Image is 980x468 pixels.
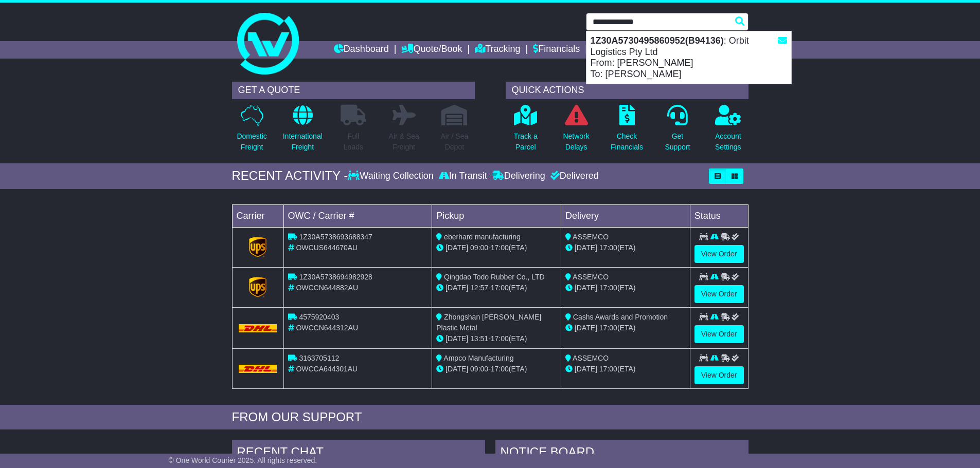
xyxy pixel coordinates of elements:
a: Dashboard [334,41,389,59]
img: GetCarrierServiceLogo [249,237,266,257]
a: Tracking [475,41,520,59]
p: International Freight [283,131,323,153]
span: [DATE] [575,284,597,292]
td: OWC / Carrier # [283,204,432,227]
p: Network Delays [563,131,589,153]
span: Qingdao Todo Rubber Co., LTD [444,273,545,281]
div: (ETA) [565,323,686,333]
div: Waiting Collection [348,171,436,182]
span: [DATE] [446,284,468,292]
div: : Orbit Logistics Pty Ltd From: [PERSON_NAME] To: [PERSON_NAME] [586,31,791,84]
a: View Order [694,366,744,384]
p: Air / Sea Depot [441,131,469,153]
a: GetSupport [664,104,690,158]
span: 09:00 [470,244,488,252]
div: NOTICE BOARD [495,440,749,467]
a: InternationalFreight [282,104,323,158]
span: 17:00 [599,365,617,373]
span: 17:00 [491,334,509,343]
div: - (ETA) [436,283,557,293]
td: Status [690,204,748,227]
span: 13:51 [470,334,488,343]
a: Quote/Book [401,41,462,59]
p: Get Support [665,131,690,153]
span: ASSEMCO [573,354,609,362]
span: Ampco Manufacturing [443,354,513,362]
div: RECENT ACTIVITY - [232,169,348,183]
div: FROM OUR SUPPORT [232,410,749,425]
div: (ETA) [565,283,686,293]
div: (ETA) [565,364,686,375]
p: Check Financials [611,131,643,153]
img: GetCarrierServiceLogo [249,277,266,297]
span: 17:00 [599,284,617,292]
a: AccountSettings [715,104,742,158]
a: DomesticFreight [236,104,267,158]
span: [DATE] [575,324,597,332]
span: [DATE] [575,365,597,373]
span: ASSEMCO [573,233,609,241]
span: OWCCA644301AU [296,365,358,373]
a: View Order [694,325,744,343]
div: GET A QUOTE [232,82,475,99]
span: 12:57 [470,284,488,292]
td: Carrier [232,204,283,227]
span: 17:00 [491,244,509,252]
span: [DATE] [446,334,468,343]
span: 1Z30A5738694982928 [299,273,372,281]
div: Delivered [548,171,599,182]
td: Pickup [432,204,561,227]
span: 09:00 [470,365,488,373]
span: 4575920403 [299,313,339,321]
p: Account Settings [715,131,741,153]
span: 17:00 [599,244,617,252]
div: - (ETA) [436,333,557,344]
span: [DATE] [446,244,468,252]
span: 17:00 [491,365,509,373]
span: OWCUS644670AU [296,244,358,252]
span: OWCCN644312AU [296,324,358,332]
span: 17:00 [599,324,617,332]
div: In Transit [436,171,490,182]
a: NetworkDelays [562,104,590,158]
a: CheckFinancials [610,104,644,158]
p: Full Loads [341,131,366,153]
div: QUICK ACTIONS [506,82,749,99]
a: Financials [533,41,580,59]
span: eberhard manufacturing [444,233,521,241]
span: 1Z30A5738693688347 [299,233,372,241]
span: © One World Courier 2025. All rights reserved. [169,456,317,464]
div: Delivering [490,171,548,182]
img: DHL.png [239,365,277,373]
span: 3163705112 [299,354,339,362]
p: Track a Parcel [514,131,538,153]
a: View Order [694,285,744,303]
p: Air & Sea Freight [389,131,419,153]
span: [DATE] [446,365,468,373]
span: Cashs Awards and Promotion [573,313,668,321]
div: (ETA) [565,242,686,253]
a: Track aParcel [513,104,538,158]
span: 17:00 [491,284,509,292]
strong: 1Z30A5730495860952(B94136) [591,35,724,46]
span: ASSEMCO [573,273,609,281]
div: RECENT CHAT [232,440,485,467]
td: Delivery [561,204,690,227]
span: Zhongshan [PERSON_NAME] Plastic Metal [436,313,541,332]
span: OWCCN644882AU [296,284,358,292]
p: Domestic Freight [237,131,266,153]
div: - (ETA) [436,364,557,375]
img: DHL.png [239,324,277,332]
a: View Order [694,245,744,263]
span: [DATE] [575,244,597,252]
div: - (ETA) [436,242,557,253]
